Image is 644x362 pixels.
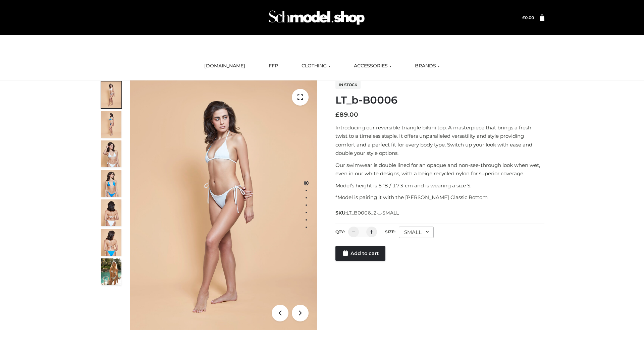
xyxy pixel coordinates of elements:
h1: LT_b-B0006 [335,94,544,106]
label: QTY: [335,229,345,234]
p: Our swimwear is double lined for an opaque and non-see-through look when wet, even in our white d... [335,161,544,178]
img: ArielClassicBikiniTop_CloudNine_AzureSky_OW114ECO_7-scaled.jpg [101,199,121,226]
a: CLOTHING [297,59,335,73]
span: SKU: [335,209,399,217]
img: ArielClassicBikiniTop_CloudNine_AzureSky_OW114ECO_1 [130,80,317,330]
img: ArielClassicBikiniTop_CloudNine_AzureSky_OW114ECO_4-scaled.jpg [101,170,121,197]
span: £ [522,15,525,20]
a: FFP [264,59,283,73]
a: Add to cart [335,246,385,261]
p: *Model is pairing it with the [PERSON_NAME] Classic Bottom [335,193,544,202]
span: LT_B0006_2-_-SMALL [346,210,399,216]
img: ArielClassicBikiniTop_CloudNine_AzureSky_OW114ECO_8-scaled.jpg [101,229,121,256]
span: £ [335,111,339,118]
img: Arieltop_CloudNine_AzureSky2.jpg [101,258,121,285]
a: [DOMAIN_NAME] [199,59,250,73]
bdi: 0.00 [522,15,534,20]
p: Introducing our reversible triangle bikini top. A masterpiece that brings a fresh twist to a time... [335,123,544,158]
bdi: 89.00 [335,111,358,118]
label: Size: [385,229,395,234]
img: ArielClassicBikiniTop_CloudNine_AzureSky_OW114ECO_1-scaled.jpg [101,81,121,108]
div: SMALL [399,227,434,238]
a: BRANDS [410,59,445,73]
a: ACCESSORIES [349,59,396,73]
a: £0.00 [522,15,534,20]
p: Model’s height is 5 ‘8 / 173 cm and is wearing a size S. [335,181,544,190]
span: In stock [335,81,361,89]
img: ArielClassicBikiniTop_CloudNine_AzureSky_OW114ECO_2-scaled.jpg [101,111,121,138]
img: ArielClassicBikiniTop_CloudNine_AzureSky_OW114ECO_3-scaled.jpg [101,140,121,167]
img: Schmodel Admin 964 [266,4,367,31]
